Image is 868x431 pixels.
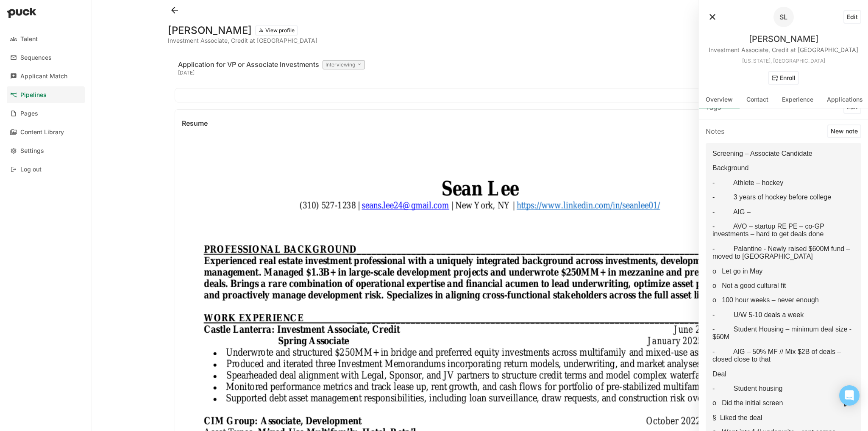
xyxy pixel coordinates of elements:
[712,223,854,238] p: - AVO – startup RE PE – co-GP investments – hard to get deals done
[20,73,67,80] div: Applicant Match
[178,59,319,69] div: Application for VP or Associate Investments
[768,71,799,85] button: Enroll
[182,120,208,127] div: Resume
[827,124,861,138] button: New note
[168,37,317,44] div: Investment Associate, Credit at [GEOGRAPHIC_DATA]
[712,348,854,364] p: - AIG – 50% MF // Mix $2B of deals – closed close to that
[323,60,365,69] div: Interviewing
[20,36,38,43] div: Talent
[712,326,854,341] p: - Student Housing – minimum deal size - $60M
[712,282,854,290] p: o Not a good cultural fit
[7,142,85,159] a: Settings
[20,110,38,117] div: Pages
[712,150,854,157] p: Screening – Associate Candidate
[7,68,85,85] a: Applicant Match
[712,179,854,187] p: - Athlete – hockey
[712,296,854,304] p: o 100 hour weeks – never enough
[7,124,85,141] a: Content Library
[7,30,85,47] a: Talent
[749,34,818,44] div: [PERSON_NAME]
[782,96,813,103] div: Experience
[712,245,854,261] p: - Palantine - Newly raised $600M fund – moved to [GEOGRAPHIC_DATA]
[712,268,854,275] p: o Let go in May
[709,46,858,54] div: Investment Associate, Credit at [GEOGRAPHIC_DATA]
[7,86,85,103] a: Pipelines
[712,370,854,378] p: Deal
[712,385,854,392] p: - Student housing
[843,10,861,24] button: Edit
[827,96,863,103] div: Applications
[7,49,85,66] a: Sequences
[712,399,854,407] p: o Did the initial screen
[20,91,47,99] div: Pipelines
[255,25,298,36] button: View profile
[839,385,860,406] div: Open Intercom Messenger
[20,129,64,136] div: Content Library
[20,54,52,61] div: Sequences
[20,147,44,155] div: Settings
[706,126,724,136] div: Notes
[779,14,787,20] div: SL
[742,56,825,64] div: [US_STATE], [GEOGRAPHIC_DATA]
[746,96,768,103] div: Contact
[168,25,252,36] h1: [PERSON_NAME]
[712,193,854,201] p: - 3 years of hockey before college
[712,208,854,216] p: - AIG –
[20,166,42,173] div: Log out
[712,414,854,422] p: § Liked the deal
[7,105,85,122] a: Pages
[178,69,365,76] div: [DATE]
[706,96,733,103] div: Overview
[712,164,854,172] p: Background
[712,311,854,319] p: - U/W 5-10 deals a week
